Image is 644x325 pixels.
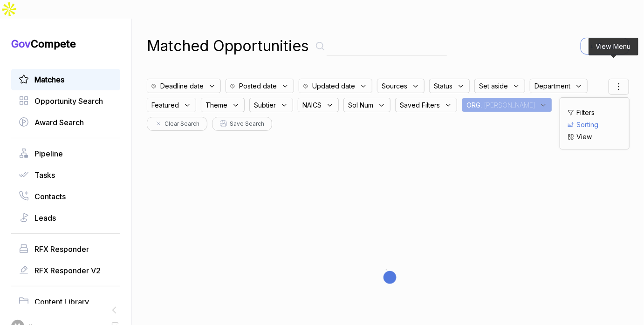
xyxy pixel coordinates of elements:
[34,212,56,223] span: Leads
[160,81,204,91] span: Deadline date
[382,81,407,91] span: Sources
[19,95,113,107] a: Opportunity Search
[239,81,277,91] span: Posted date
[147,35,309,57] h1: Matched Opportunities
[147,117,207,131] button: Clear Search
[34,244,89,255] span: RFX Responder
[34,191,66,202] span: Contacts
[34,95,103,107] span: Opportunity Search
[466,100,480,110] span: ORG
[400,100,440,110] span: Saved Filters
[19,296,113,307] a: Content Library
[576,132,592,142] span: View
[206,100,227,110] span: Theme
[34,117,84,128] span: Award Search
[365,254,411,300] img: loading animation
[576,120,598,129] span: Sorting
[11,37,120,50] h1: Compete
[19,169,113,181] a: Tasks
[212,117,272,131] button: Save Search
[34,296,89,307] span: Content Library
[19,265,113,276] a: RFX Responder V2
[151,100,179,110] span: Featured
[34,148,63,159] span: Pipeline
[19,117,113,128] a: Award Search
[19,74,113,85] a: Matches
[312,81,355,91] span: Updated date
[11,38,31,50] span: Gov
[230,120,264,128] span: Save Search
[34,265,101,276] span: RFX Responder V2
[254,100,276,110] span: Subtier
[581,38,629,54] button: Export
[34,169,55,181] span: Tasks
[164,120,199,128] span: Clear Search
[576,108,595,117] span: Filters
[348,100,373,110] span: Sol Num
[34,74,64,85] span: Matches
[480,100,535,110] span: : [PERSON_NAME]
[302,100,322,110] span: NAICS
[19,148,113,159] a: Pipeline
[19,244,113,255] a: RFX Responder
[479,81,508,91] span: Set aside
[19,191,113,202] a: Contacts
[534,81,570,91] span: Department
[434,81,452,91] span: Status
[19,212,113,223] a: Leads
